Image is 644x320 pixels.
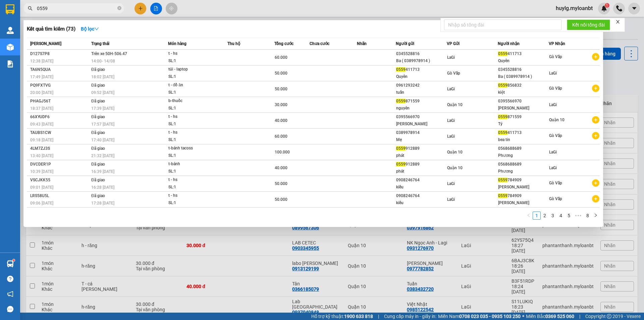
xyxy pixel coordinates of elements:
[396,162,406,167] span: 0559
[30,122,53,127] span: 09:43 [DATE]
[447,150,463,154] span: Quận 10
[498,113,548,121] div: 871559
[30,129,89,136] div: TAUBS1CW
[227,41,240,46] span: Thu hộ
[168,89,219,96] div: SL: 1
[91,122,114,127] span: 17:57 [DATE]
[7,276,13,282] span: question-circle
[168,57,219,65] div: SL: 1
[498,105,548,112] div: [PERSON_NAME]
[274,41,293,46] span: Tổng cước
[396,199,446,207] div: kiều
[573,212,584,220] span: •••
[567,19,610,30] button: Kết nối tổng đài
[447,134,455,139] span: LaGi
[6,4,14,14] img: logo-vxr
[592,85,599,92] span: plus-circle
[30,177,89,184] div: VSCJKK55
[396,105,446,112] div: nguyên
[498,145,548,152] div: 0568688689
[28,6,33,11] span: search
[275,118,287,123] span: 40.000
[30,192,89,199] div: LRS58U5L
[549,150,557,154] span: LaGi
[592,53,599,60] span: plus-circle
[498,57,548,64] div: Quyên
[7,260,14,267] img: warehouse-icon
[275,166,287,170] span: 40.000
[27,26,75,33] h3: Kết quả tìm kiếm ( 73 )
[310,41,329,46] span: Chưa cước
[396,99,406,103] span: 0559
[91,178,105,182] span: Đã giao
[498,89,548,96] div: kiệt
[91,169,114,174] span: 16:39 [DATE]
[584,212,591,219] a: 8
[30,98,89,105] div: PHAGJ56T
[498,192,548,199] div: 784909
[533,212,541,220] li: 1
[396,192,446,199] div: 0908246764
[592,116,599,124] span: plus-circle
[396,66,446,73] div: 411713
[30,153,53,158] span: 13:40 [DATE]
[498,161,548,168] div: 0568688689
[447,166,463,170] span: Quận 10
[30,59,53,63] span: 12:38 [DATE]
[168,152,219,159] div: SL: 1
[91,83,105,88] span: Đã giao
[444,19,561,30] input: Nhập số tổng đài
[557,212,565,220] li: 4
[13,259,15,261] sup: 1
[396,89,446,96] div: tuấn
[396,129,446,136] div: 0389978914
[498,152,548,159] div: Phương
[498,168,548,175] div: Phương
[565,212,573,220] li: 5
[81,26,99,32] strong: Bộ lọc
[565,212,573,219] a: 5
[168,192,219,199] div: t - hs
[498,121,548,128] div: Tý
[117,6,121,10] span: close-circle
[7,306,13,312] span: message
[498,41,520,46] span: Người nhận
[498,136,548,143] div: bea tin
[275,150,290,154] span: 100.000
[91,185,114,190] span: 16:28 [DATE]
[498,177,548,184] div: 784909
[396,50,446,57] div: 0345528816
[91,106,114,111] span: 17:39 [DATE]
[7,291,13,297] span: notification
[91,138,114,142] span: 17:40 [DATE]
[75,24,104,34] button: Bộ lọcdown
[549,212,556,219] a: 3
[396,184,446,191] div: kiều
[94,27,99,31] span: down
[117,5,121,12] span: close-circle
[396,168,446,175] div: phát
[275,87,287,91] span: 50.000
[91,75,114,79] span: 18:02 [DATE]
[396,113,446,121] div: 0395566970
[168,184,219,191] div: SL: 1
[396,161,446,168] div: 912889
[168,97,219,105] div: b-thuốc
[396,136,446,143] div: Mẹ
[91,130,105,135] span: Đã giao
[91,146,105,151] span: Đã giao
[447,55,455,60] span: LaGi
[525,212,533,220] button: left
[549,71,557,76] span: LaGi
[447,87,455,91] span: LaGi
[30,145,89,152] div: 4LM7ZJ3S
[396,146,406,151] span: 0559
[498,83,507,88] span: 0559
[91,51,127,56] span: Trên xe 50H-506.47
[592,212,600,220] button: right
[396,177,446,184] div: 0908246764
[498,199,548,207] div: [PERSON_NAME]
[7,60,14,67] img: solution-icon
[498,193,507,198] span: 0559
[615,19,620,24] span: close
